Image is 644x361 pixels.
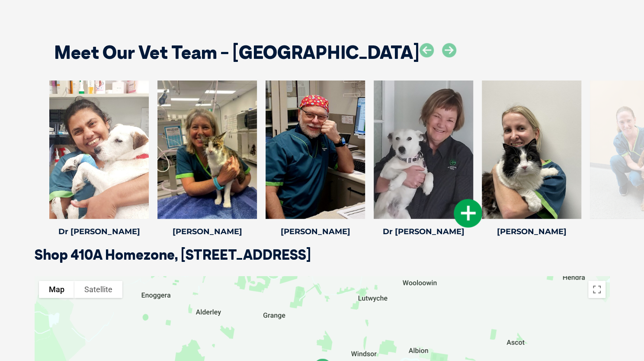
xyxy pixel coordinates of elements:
h4: Dr [PERSON_NAME] [374,228,473,235]
h4: [PERSON_NAME] [157,228,257,235]
button: Show satellite imagery [74,281,122,298]
h4: [PERSON_NAME] [266,228,365,235]
h2: Meet Our Vet Team - [GEOGRAPHIC_DATA] [54,43,420,61]
button: Toggle fullscreen view [588,281,606,298]
h4: Dr [PERSON_NAME] [49,228,149,235]
button: Show street map [39,281,74,298]
h4: [PERSON_NAME] [482,228,581,235]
